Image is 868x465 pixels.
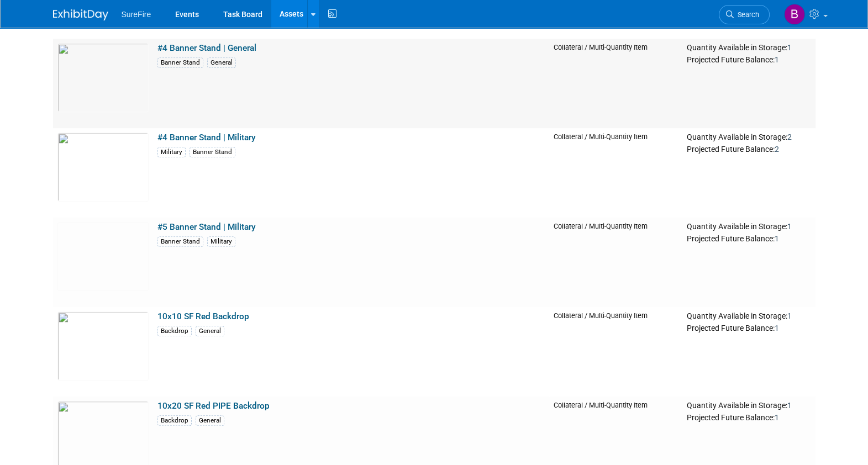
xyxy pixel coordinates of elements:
div: Projected Future Balance: [686,142,811,155]
span: 1 [774,324,778,332]
a: Search [719,5,770,24]
span: 1 [787,43,791,52]
div: General [207,57,236,68]
span: 1 [774,413,778,422]
div: Projected Future Balance: [686,53,811,65]
span: 1 [774,234,778,243]
div: Banner Stand [157,236,203,247]
div: Banner Stand [190,147,235,157]
div: Banner Stand [157,57,203,68]
div: General [196,415,224,426]
div: Projected Future Balance: [686,321,811,334]
div: Projected Future Balance: [686,411,811,423]
a: 10x20 SF Red PIPE Backdrop [157,401,270,411]
span: 1 [774,55,778,64]
div: Quantity Available in Storage: [686,43,811,53]
span: 2 [774,145,778,154]
span: 1 [787,222,791,231]
div: Quantity Available in Storage: [686,222,811,232]
div: Backdrop [157,326,192,336]
img: Bree Yoshikawa [784,4,805,25]
div: Backdrop [157,415,192,426]
a: 10x10 SF Red Backdrop [157,311,249,321]
td: Collateral / Multi-Quantity Item [549,218,682,307]
span: 1 [787,401,791,410]
td: Collateral / Multi-Quantity Item [549,39,682,128]
td: Collateral / Multi-Quantity Item [549,128,682,218]
div: General [196,326,224,336]
a: #4 Banner Stand | General [157,43,256,53]
td: Collateral / Multi-Quantity Item [549,307,682,397]
span: 2 [787,133,791,141]
a: #4 Banner Stand | Military [157,133,256,142]
img: ExhibitDay [53,9,108,20]
span: Search [734,10,759,19]
div: Quantity Available in Storage: [686,133,811,142]
a: #5 Banner Stand | Military [157,222,256,232]
div: Quantity Available in Storage: [686,401,811,411]
span: 1 [787,311,791,320]
span: SureFire [122,10,151,19]
div: Military [157,147,186,157]
div: Projected Future Balance: [686,232,811,244]
div: Quantity Available in Storage: [686,311,811,321]
div: Military [207,236,235,247]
